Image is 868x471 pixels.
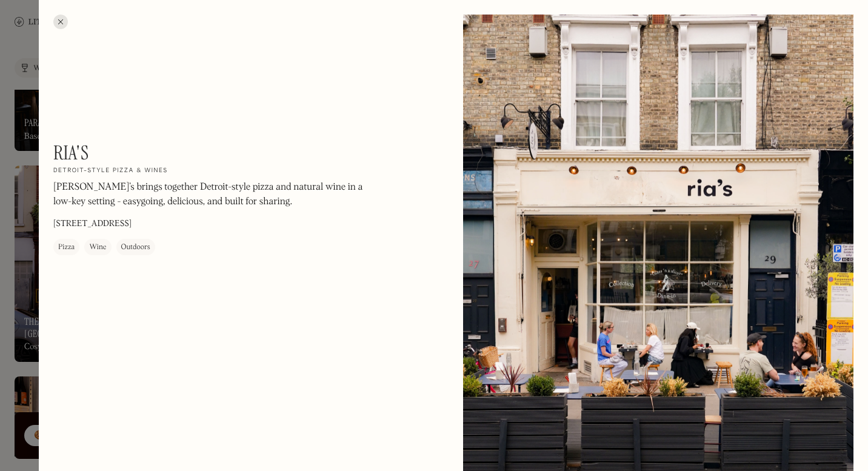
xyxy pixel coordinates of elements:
h2: Detroit-style pizza & wines [53,167,168,176]
div: Wine [89,242,106,254]
h1: Ria's [53,141,89,164]
p: [PERSON_NAME]’s brings together Detroit-style pizza and natural wine in a low-key setting - easyg... [53,181,381,210]
p: [STREET_ADDRESS] [53,218,132,231]
div: Outdoors [121,242,150,254]
div: Pizza [58,242,75,254]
